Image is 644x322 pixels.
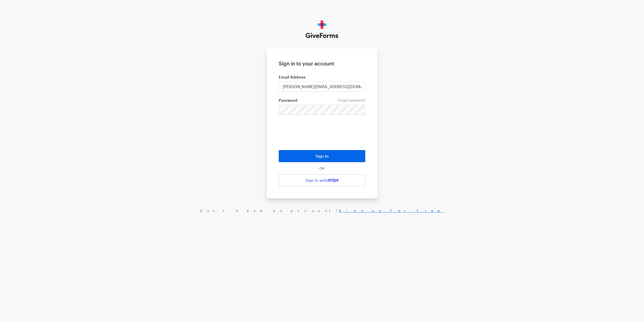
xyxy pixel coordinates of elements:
[279,98,365,103] label: Password
[306,20,339,38] img: GiveForms
[284,122,360,142] iframe: reCAPTCHA
[279,75,365,80] label: Email Address
[339,208,444,213] a: Sign up for free
[338,98,365,102] a: Forgot password?
[5,208,639,213] div: Don’t have an account?
[279,174,365,186] a: Sign in with
[328,178,339,183] img: stripe-07469f1003232ad58a8838275b02f7af1ac9ba95304e10fa954b414cd571f63b.svg
[318,166,326,170] span: OR
[279,60,365,66] h1: Sign in to your account
[279,150,365,162] button: Sign In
